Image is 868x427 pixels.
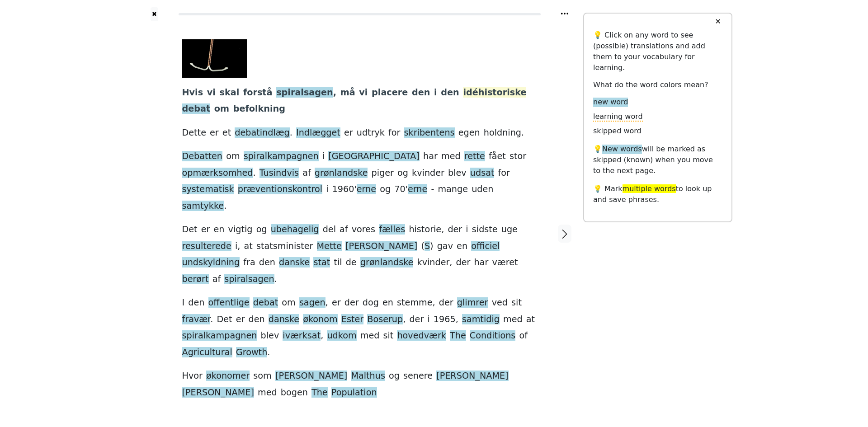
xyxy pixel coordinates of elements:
[403,371,433,382] span: senere
[222,127,231,139] span: et
[593,98,628,107] span: new word
[434,314,456,325] span: 1965
[325,297,328,309] span: ,
[340,87,355,99] span: må
[182,387,254,399] span: [PERSON_NAME]
[409,224,441,235] span: historie
[182,371,203,382] span: Hvor
[474,257,489,268] span: har
[201,224,210,235] span: er
[489,151,506,162] span: fået
[271,224,319,235] span: ubehagelig
[253,371,271,382] span: som
[334,257,342,268] span: til
[351,371,385,382] span: Malthus
[383,330,393,342] span: sit
[412,168,444,179] span: kvinder
[224,274,274,285] span: spiralsagen
[290,127,292,139] span: .
[220,87,240,99] span: skal
[217,314,232,325] span: Det
[472,184,493,195] span: uden
[333,87,336,99] span: ,
[346,257,357,268] span: de
[359,87,368,99] span: vi
[593,144,722,176] p: 💡 will be marked as skipped (known) when you move to the next page.
[431,184,434,195] span: -
[472,224,498,235] span: sidste
[457,241,467,252] span: en
[503,314,523,325] span: med
[372,87,408,99] span: placere
[182,241,231,252] span: resulterede
[379,224,405,235] span: fælles
[593,30,722,73] p: 💡 Click on any word to see (possible) translations and add them to your vocabulary for learning.
[501,224,518,235] span: uge
[323,224,336,235] span: del
[214,103,229,115] span: om
[345,241,417,252] span: [PERSON_NAME]
[394,184,405,195] span: 70
[259,257,275,268] span: den
[448,224,462,235] span: der
[275,371,347,382] span: [PERSON_NAME]
[417,257,450,268] span: kvinder
[464,151,485,162] span: rette
[360,330,380,342] span: med
[360,257,414,268] span: grønlandske
[182,297,185,309] span: I
[182,168,253,179] span: opmærksomhed
[434,87,437,99] span: i
[593,183,722,205] p: 💡 Mark to look up and save phrases.
[367,314,403,325] span: Boserup
[259,168,299,179] span: Tusindvis
[354,184,356,195] span: '
[208,297,250,309] span: offentlige
[206,371,250,382] span: økonomer
[279,257,310,268] span: danske
[235,241,237,252] span: i
[340,224,348,235] span: af
[498,168,510,179] span: for
[282,297,295,309] span: om
[406,184,408,195] span: '
[321,330,323,342] span: ,
[412,87,430,99] span: den
[182,151,223,162] span: Debatten
[244,241,253,252] span: at
[408,184,427,195] span: erne
[380,184,391,195] span: og
[210,127,219,139] span: er
[344,127,353,139] span: er
[484,127,521,139] span: holdning
[182,39,247,78] img: 8b5a913331ddeb26a45c6d8a30a93e29
[438,184,468,195] span: mange
[267,347,270,358] span: .
[466,224,468,235] span: i
[328,151,420,162] span: [GEOGRAPHIC_DATA]
[253,168,256,179] span: .
[397,168,408,179] span: og
[382,297,393,309] span: en
[397,330,446,342] span: hovedværk
[357,184,376,195] span: erne
[248,314,264,325] span: den
[182,257,240,268] span: undskyldning
[441,224,444,235] span: ,
[593,80,722,89] h6: What do the word colors mean?
[430,241,434,252] span: )
[151,7,158,21] button: ✖
[253,297,278,309] span: debat
[238,184,322,195] span: præventionskontrol
[509,151,526,162] span: stor
[322,151,325,162] span: i
[450,330,466,342] span: The
[623,184,676,193] span: multiple words
[332,297,341,309] span: er
[441,87,459,99] span: den
[449,257,452,268] span: ,
[511,297,522,309] span: sit
[327,330,356,342] span: udkom
[425,241,430,252] span: S
[397,297,433,309] span: stemme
